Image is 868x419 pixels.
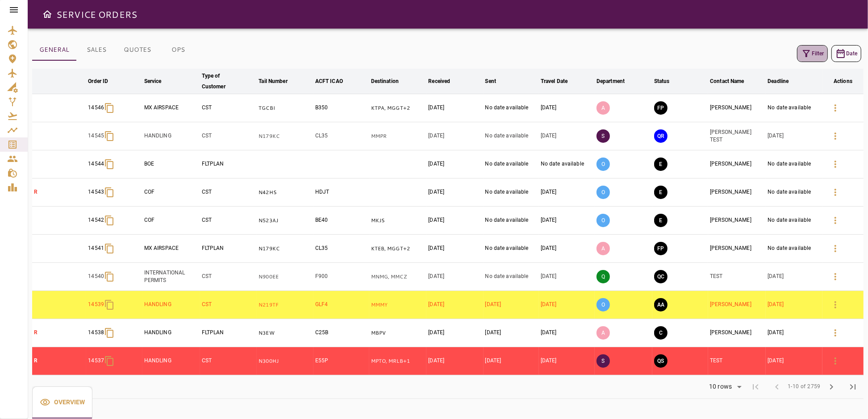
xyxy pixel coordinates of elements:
[597,298,610,311] p: O
[426,347,483,375] td: [DATE]
[654,158,668,171] button: EXECUTION
[142,207,200,235] td: COF
[484,207,539,235] td: No date available
[259,245,311,253] p: N179KC
[313,178,369,207] td: HDJT
[428,76,450,87] div: Received
[597,354,610,368] p: S
[56,7,137,21] h6: SERVICE ORDERS
[200,150,257,178] td: FLTPLAN
[259,357,311,365] p: N300HJ
[200,207,257,235] td: CST
[826,382,837,392] span: chevron_right
[88,273,104,280] p: 14540
[371,273,425,281] p: MNMG, MMCZ
[654,326,668,340] button: CLOSED
[597,158,610,171] p: O
[745,376,766,398] span: First Page
[88,216,104,224] p: 14542
[88,76,120,87] span: Order ID
[371,133,425,140] p: MMPR
[708,347,766,375] td: TEST
[259,133,311,140] p: N179KC
[426,207,483,235] td: [DATE]
[313,347,369,375] td: E55P
[88,245,104,252] p: 14541
[142,291,200,319] td: HANDLING
[144,76,162,87] div: Service
[766,150,822,178] td: No date available
[541,76,568,87] div: Travel Date
[485,76,497,87] div: Sent
[708,207,766,235] td: [PERSON_NAME]
[32,386,92,419] div: basic tabs example
[428,76,462,87] span: Received
[88,188,104,196] p: 14543
[315,76,355,87] span: ACFT ICAO
[766,178,822,207] td: No date available
[158,39,198,61] button: OPS
[710,76,756,87] span: Contact Name
[142,122,200,150] td: HANDLING
[597,76,636,87] span: Department
[88,357,104,365] p: 14537
[200,263,257,291] td: CST
[202,71,244,92] div: Type of Customer
[426,150,483,178] td: [DATE]
[371,217,425,224] p: MKJS
[34,329,84,336] p: R
[259,76,299,87] span: Tail Number
[484,347,539,375] td: [DATE]
[200,291,257,319] td: CST
[597,242,610,255] p: A
[142,178,200,207] td: COF
[768,76,800,87] span: Deadline
[654,186,668,199] button: EXECUTION
[34,188,84,196] p: R
[597,101,610,115] p: A
[766,347,822,375] td: [DATE]
[484,122,539,150] td: No date available
[313,263,369,291] td: F900
[825,266,846,287] button: Details
[842,376,864,398] span: Last Page
[597,214,610,227] p: O
[484,263,539,291] td: No date available
[484,94,539,122] td: No date available
[708,263,766,291] td: TEST
[142,263,200,291] td: INTERNATIONAL PERMITS
[371,301,425,309] p: MMMY
[313,291,369,319] td: GLF4
[539,235,595,263] td: [DATE]
[259,329,311,337] p: N3EW
[88,132,104,140] p: 14545
[88,301,104,308] p: 14539
[597,270,610,283] p: Q
[825,350,846,372] button: Details
[825,182,846,203] button: Details
[259,301,311,309] p: N219TF
[825,210,846,231] button: Details
[597,326,610,340] p: A
[825,125,846,147] button: Details
[768,76,789,87] div: Deadline
[597,76,625,87] div: Department
[259,76,287,87] div: Tail Number
[426,291,483,319] td: [DATE]
[597,129,610,143] p: S
[847,382,858,392] span: last_page
[766,235,822,263] td: No date available
[32,386,92,419] button: Overview
[708,122,766,150] td: [PERSON_NAME] TEST
[200,235,257,263] td: FLTPLAN
[539,178,595,207] td: [DATE]
[766,263,822,291] td: [DATE]
[654,76,681,87] span: Status
[200,122,257,150] td: CST
[144,76,173,87] span: Service
[654,101,668,115] button: FINAL PREPARATION
[821,376,842,398] span: Next Page
[202,71,255,92] span: Type of Customer
[708,291,766,319] td: [PERSON_NAME]
[708,94,766,122] td: [PERSON_NAME]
